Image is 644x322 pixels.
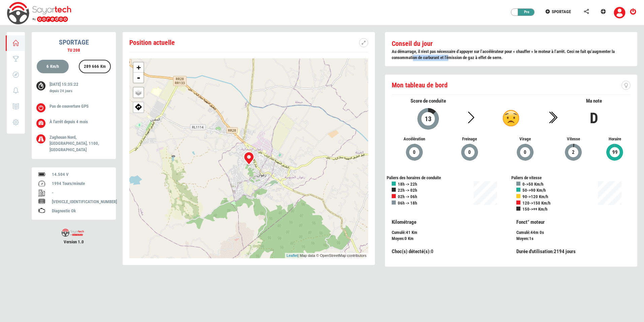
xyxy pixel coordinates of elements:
b: 0->50 Km/h [522,182,543,187]
span: depuis 4 mois [64,119,88,124]
label: Km/h [50,64,59,70]
b: 50->90 Km/h [522,188,546,193]
p: Pas de couverture GPS [50,103,106,110]
b: Au démarrage, il n’est pas nécessaire d’appuyer sur l’accélérateur pour « chauffer » le moteur à ... [392,49,615,60]
img: directions.png [135,103,142,110]
span: Horaire [599,136,631,142]
div: TU 208 [32,47,116,54]
div: Pro [515,9,535,16]
span: Afficher ma position sur google map [133,102,143,110]
div: Paliers des horaires de conduite [387,175,511,181]
div: : [516,236,631,242]
div: : [511,219,636,242]
p: Fonct° moteur [516,219,631,226]
b: 90->120 Km/h [522,194,548,199]
a: Zoom out [133,73,143,83]
span: Version 1.0 [32,239,116,245]
b: 02h -> 06h [398,194,417,199]
span: 44m 0s [530,230,544,235]
span: 99 [612,149,618,156]
span: Freinage [447,136,492,142]
b: 06h -> 18h [398,200,417,206]
div: : [392,236,506,242]
span: SPORTAGE [552,9,571,14]
span: Moyen [516,236,528,241]
b: 18h -> 22h [398,182,417,187]
b: 120->150 Km/h [522,200,550,206]
span: Durée d'utilisation [516,248,552,254]
span: 0 [523,149,527,156]
span: Cumulé [392,230,405,235]
span: 0 [431,248,433,254]
label: Km [100,64,106,70]
span: Virage [502,136,547,142]
div: 1994 Tours/minute [52,181,109,187]
div: 6 [43,60,62,74]
span: Vitesse [558,136,589,142]
span: Km [408,236,414,241]
div: Paliers de vitesse [511,175,636,181]
span: 41 [406,230,411,235]
img: d.png [503,110,519,127]
div: : [392,248,506,255]
b: 150->++ Km/h [522,207,547,212]
div: Diagnostic Ok [52,208,109,214]
div: 14.504 V [52,171,109,178]
span: 0 [405,236,407,241]
a: Leaflet [287,253,298,258]
label: depuis 24 jours [50,88,72,94]
p: [DATE] 15:35:22 [50,81,106,95]
div: - [52,190,109,196]
b: Conseil du jour [392,39,433,48]
span: Moyen [392,236,403,241]
img: sayartech-logo.png [62,229,84,237]
span: Cumulé [516,230,529,235]
span: Km [412,230,417,235]
span: 2194 jours [554,248,576,254]
span: 13 [424,115,432,123]
span: Mon tableau de bord [392,81,448,89]
span: Score de conduite [411,98,446,104]
div: : [387,219,511,242]
div: : [516,248,631,255]
b: D [590,109,598,127]
a: Zoom in [133,62,143,73]
a: Layers [133,87,143,98]
span: 0 [413,149,416,156]
span: À l'arrêt [50,119,63,124]
span: Ma note [586,98,602,104]
b: SPORTAGE [59,38,89,46]
b: 22h -> 02h [398,188,417,193]
span: 2 [572,149,575,156]
span: 1s [529,236,534,241]
span: Position actuelle [129,38,175,47]
span: Accélération [392,136,437,142]
p: Zaghouan Nord, [GEOGRAPHIC_DATA], 1100, [GEOGRAPHIC_DATA] [50,134,106,153]
span: 0 [468,149,471,156]
span: Choc(s) détecté(s) [392,248,429,254]
div: | Map data © OpenStreetMap contributors [285,253,368,259]
div: [VEHICLE_IDENTIFICATION_NUMBER] [52,199,109,205]
div: 289 666 [81,60,109,74]
p: Kilométrage [392,219,506,226]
